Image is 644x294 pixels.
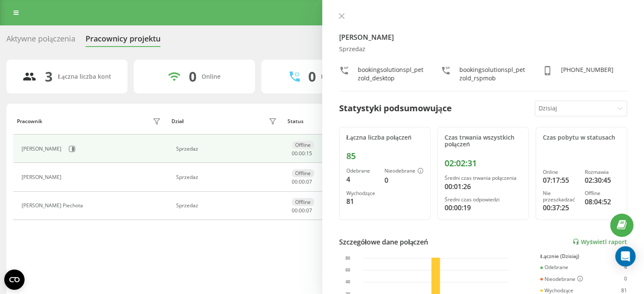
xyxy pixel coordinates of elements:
div: Statystyki podsumowujące [339,102,452,115]
div: Średni czas trwania połączenia [445,175,522,181]
span: 07 [306,178,312,185]
div: 00:37:25 [543,203,578,213]
div: bookingsolutionspl_petzold_rspmob [459,66,525,82]
div: [PHONE_NUMBER] [561,66,614,82]
div: bookingsolutionspl_petzold_desktop [358,66,424,82]
div: Wychodzące [346,190,378,196]
div: 0 [308,69,316,85]
div: Wychodzące [540,288,573,294]
div: Sprzedaz [176,146,279,152]
div: [PERSON_NAME] Piechota [22,203,85,209]
div: Rozmawia [585,169,620,175]
div: Odebrane [346,168,378,174]
div: 81 [621,288,627,294]
div: Czas trwania wszystkich połączeń [445,134,522,148]
span: 15 [306,150,312,157]
div: Offline [585,190,620,196]
div: 02:02:31 [445,158,522,168]
text: 40 [345,280,351,284]
div: 0 [189,69,196,85]
div: 07:17:55 [543,175,578,185]
div: Szczegółowe dane połączeń [339,237,428,247]
span: 00 [299,207,305,214]
div: Czas pobytu w statusach [543,134,620,141]
div: 00:00:19 [445,203,522,213]
div: 08:04:52 [585,197,620,207]
div: Pracownicy projektu [86,34,160,47]
div: Dział [171,118,183,124]
div: Łączna liczba kont [58,73,111,80]
div: [PERSON_NAME] [22,146,64,152]
span: 07 [306,207,312,214]
div: Open Intercom Messenger [615,246,636,267]
div: Nie przeszkadzać [543,190,578,203]
div: 0 [384,175,423,185]
div: 81 [346,196,378,206]
div: Nieodebrane [384,168,423,175]
div: : : [292,179,312,185]
div: Offline [292,141,314,149]
span: 00 [299,178,305,185]
div: Offline [292,169,314,177]
div: Aktywne połączenia [6,34,75,47]
div: 4 [624,264,627,270]
div: 02:30:45 [585,175,620,185]
div: Offline [292,198,314,206]
div: 0 [624,276,627,283]
div: Nieodebrane [540,276,583,283]
div: Online [543,169,578,175]
h4: [PERSON_NAME] [339,32,627,42]
text: 80 [345,256,351,261]
div: Sprzedaz [176,203,279,209]
div: 4 [346,174,378,184]
div: Pracownik [17,118,42,124]
span: 00 [292,207,298,214]
div: 00:01:26 [445,181,522,192]
div: 85 [346,151,423,161]
div: : : [292,151,312,157]
div: Odebrane [540,264,568,270]
div: Status [287,118,304,124]
span: 00 [299,150,305,157]
div: Średni czas odpowiedzi [445,197,522,203]
button: Open CMP widget [4,269,25,290]
div: Łącznie (Dzisiaj) [540,253,627,259]
div: 3 [45,69,53,85]
span: 00 [292,178,298,185]
a: Wyświetl raport [572,238,627,245]
span: 00 [292,150,298,157]
text: 60 [345,268,351,272]
div: [PERSON_NAME] [22,174,64,180]
div: Łączna liczba połączeń [346,134,423,141]
div: Rozmawiają [321,73,355,80]
div: Sprzedaz [339,46,627,53]
div: : : [292,208,312,214]
div: Online [202,73,221,80]
div: Sprzedaz [176,174,279,180]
